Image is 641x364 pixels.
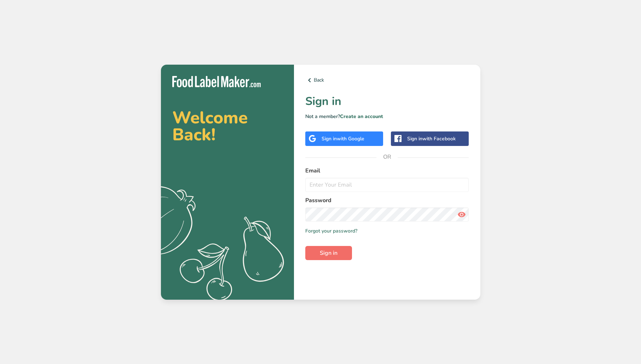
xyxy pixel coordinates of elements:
[305,76,469,84] a: Back
[340,113,383,120] a: Create an account
[172,109,283,143] h2: Welcome Back!
[407,135,456,142] div: Sign in
[422,135,456,142] span: with Facebook
[305,93,469,110] h1: Sign in
[172,76,261,88] img: Food Label Maker
[305,166,469,175] label: Email
[305,196,469,205] label: Password
[305,246,352,260] button: Sign in
[337,135,364,142] span: with Google
[305,178,469,192] input: Enter Your Email
[320,249,337,257] span: Sign in
[322,135,364,142] div: Sign in
[305,227,357,235] a: Forgot your password?
[376,146,398,168] span: OR
[305,113,469,120] p: Not a member?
